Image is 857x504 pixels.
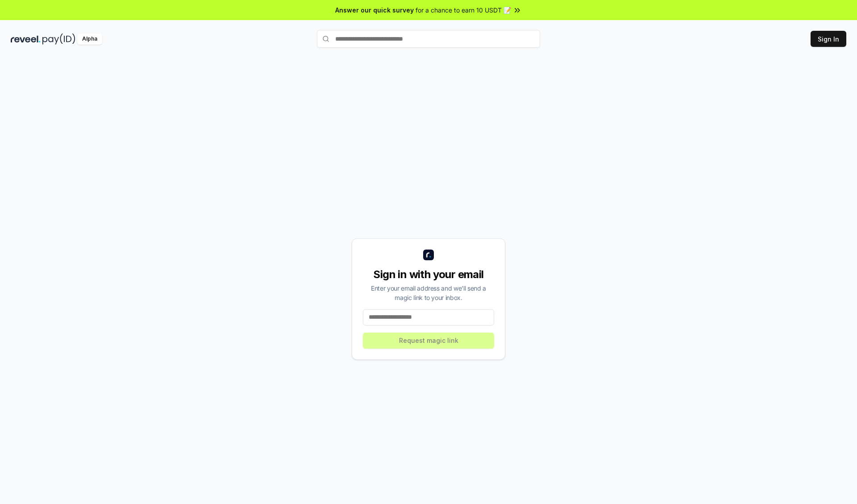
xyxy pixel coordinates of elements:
div: Sign in with your email [363,267,494,282]
div: Enter your email address and we’ll send a magic link to your inbox. [363,283,494,302]
button: Sign In [811,31,846,47]
span: Answer our quick survey [335,5,414,15]
img: reveel_dark [11,33,41,45]
span: for a chance to earn 10 USDT 📝 [416,5,511,15]
img: pay_id [42,33,75,45]
div: Alpha [77,33,102,45]
img: logo_small [423,250,434,260]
